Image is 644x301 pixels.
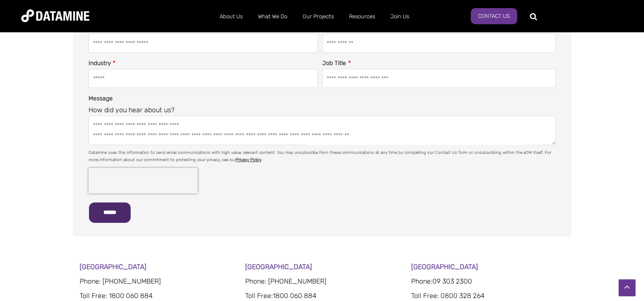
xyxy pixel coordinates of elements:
span: Toll Free [80,292,106,300]
a: Contact Us [471,8,517,24]
span: 09 303 2300 [432,277,472,285]
strong: [GEOGRAPHIC_DATA] [245,263,312,271]
p: Datamine uses this information to send email communications with high value, relevant content. Yo... [89,149,556,164]
a: Our Projects [295,6,341,28]
img: Datamine [21,9,89,22]
p: : 1800 060 884 [80,291,233,301]
span: Phone: [PHONE_NUMBER] [80,277,161,285]
p: 1800 060 884 [245,291,399,301]
a: About Us [212,6,250,28]
strong: [GEOGRAPHIC_DATA] [411,263,478,271]
a: Resources [341,6,383,28]
iframe: reCAPTCHA [89,168,197,193]
span: Industry [89,60,111,67]
span: Message [89,95,113,102]
a: Join Us [383,6,417,28]
span: Toll Free: 0800 328 264 [411,292,485,300]
legend: How did you hear about us? [89,104,556,116]
a: Privacy Policy [236,157,261,162]
span: Toll Free: [245,292,273,300]
p: Phone: [411,276,565,287]
strong: [GEOGRAPHIC_DATA] [80,263,146,271]
span: Job Title [322,60,346,67]
span: Phone: [PHONE_NUMBER] [245,277,326,285]
a: What We Do [250,6,295,28]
